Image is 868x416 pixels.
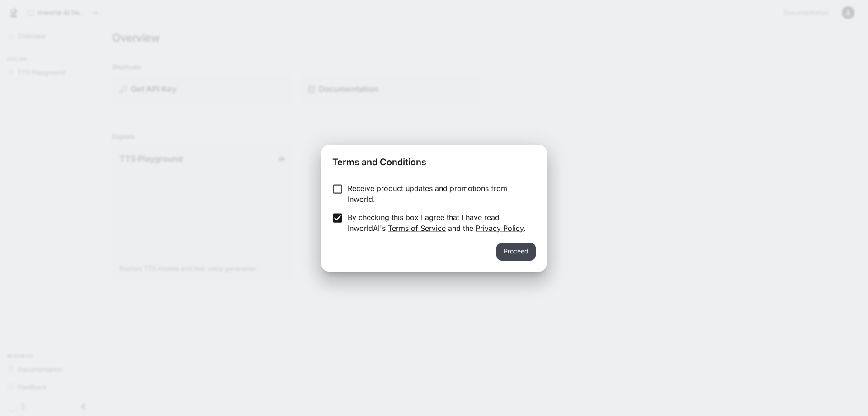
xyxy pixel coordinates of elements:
a: Terms of Service [388,224,446,233]
button: Proceed [496,243,536,261]
h2: Terms and Conditions [321,145,547,176]
a: Privacy Policy [476,224,524,233]
p: Receive product updates and promotions from Inworld. [348,183,528,205]
p: By checking this box I agree that I have read InworldAI's and the . [348,212,528,234]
